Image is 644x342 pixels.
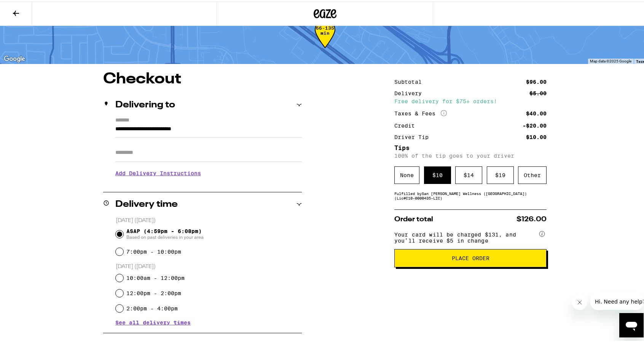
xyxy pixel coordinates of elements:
[394,97,547,102] div: Free delivery for $75+ orders!
[394,190,547,199] div: Fulfilled by San [PERSON_NAME] Wellness ([GEOGRAPHIC_DATA]) (Lic# C10-0000435-LIC )
[115,99,175,108] h2: Delivering to
[394,214,433,221] span: Order total
[126,233,204,239] span: Based on past deliveries in your area
[103,70,302,85] h1: Checkout
[590,292,644,308] iframe: Message from company
[572,293,587,308] iframe: Close message
[116,216,302,223] p: [DATE] ([DATE])
[116,262,302,269] p: [DATE] ([DATE])
[452,254,489,259] span: Place Order
[455,165,482,182] div: $ 14
[394,78,427,83] div: Subtotal
[2,53,27,62] a: Open this area in Google Maps (opens a new window)
[115,318,191,324] button: See all delivery times
[394,165,419,182] div: None
[424,165,451,182] div: $ 10
[315,24,335,53] div: 66-135 min
[126,273,185,280] label: 10:00am - 12:00pm
[5,5,55,11] span: Hi. Need any help?
[394,227,537,242] span: Your card will be charged $131, and you’ll receive $5 in change
[394,144,547,150] h5: Tips
[2,53,27,62] img: Google
[115,181,302,187] p: We'll contact you at [PHONE_NUMBER] when we arrive
[526,109,547,115] div: $40.00
[115,198,178,208] h2: Delivery time
[487,165,514,182] div: $ 19
[394,133,434,138] div: Driver Tip
[394,248,547,266] button: Place Order
[590,58,631,62] span: Map data ©2025 Google
[394,151,547,157] p: 100% of the tip goes to your driver
[394,121,420,127] div: Credit
[394,89,427,94] div: Delivery
[126,289,181,295] label: 12:00pm - 2:00pm
[529,89,547,94] div: $5.00
[526,78,547,83] div: $96.00
[126,227,204,239] span: ASAP (4:59pm - 6:08pm)
[126,304,178,310] label: 2:00pm - 4:00pm
[526,133,547,138] div: $10.00
[518,165,547,182] div: Other
[394,109,447,115] div: Taxes & Fees
[523,121,547,127] div: -$20.00
[126,247,181,253] label: 7:00pm - 10:00pm
[516,214,547,221] span: $126.00
[619,312,644,336] iframe: Button to launch messaging window
[115,163,302,181] h3: Add Delivery Instructions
